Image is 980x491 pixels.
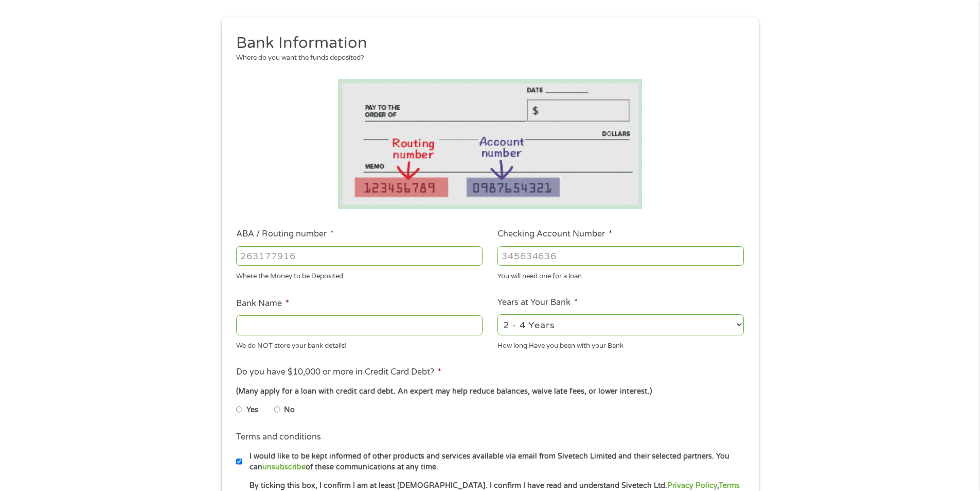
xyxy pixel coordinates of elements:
[284,404,295,416] label: No
[236,298,289,309] label: Bank Name
[236,432,321,443] label: Terms and conditions
[497,246,744,266] input: 345634636
[236,367,441,378] label: Do you have $10,000 or more in Credit Card Debt?
[497,268,744,282] div: You will need one for a loan.
[497,297,578,308] label: Years at Your Bank
[236,246,483,266] input: 263177916
[246,404,258,416] label: Yes
[497,337,744,351] div: How long Have you been with your Bank
[236,337,483,351] div: We do NOT store your bank details!
[236,268,483,282] div: Where the Money to be Deposited
[338,79,643,209] img: Routing number location
[262,463,306,471] a: unsubscribe
[236,53,736,63] div: Where do you want the funds deposited?
[236,229,334,240] label: ABA / Routing number
[242,451,747,473] label: I would like to be kept informed of other products and services available via email from Sivetech...
[236,386,743,397] div: (Many apply for a loan with credit card debt. An expert may help reduce balances, waive late fees...
[497,229,612,240] label: Checking Account Number
[236,33,736,54] h2: Bank Information
[667,481,717,490] a: Privacy Policy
